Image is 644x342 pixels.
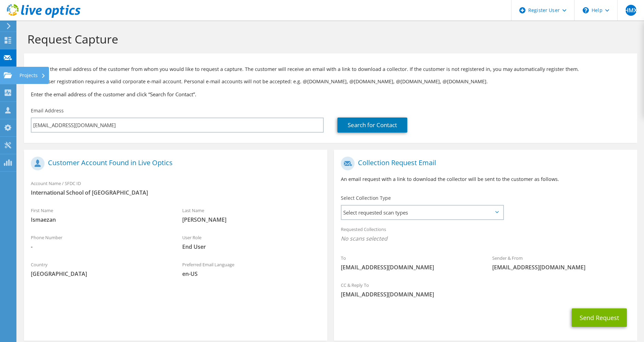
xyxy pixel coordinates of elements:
[334,222,637,247] div: Requested Collections
[572,308,627,327] button: Send Request
[175,203,327,227] div: Last Name
[24,230,175,254] div: Phone Number
[341,157,627,170] h1: Collection Request Email
[334,278,637,302] div: CC & Reply To
[31,107,64,114] label: Email Address
[334,251,485,274] div: To
[182,243,320,251] span: End User
[31,157,317,170] h1: Customer Account Found in Live Optics
[31,216,169,223] span: Ismaezan
[341,175,630,183] p: An email request with a link to download the collector will be sent to the customer as follows.
[31,189,320,196] span: International School of [GEOGRAPHIC_DATA]
[175,230,327,254] div: User Role
[492,264,630,271] span: [EMAIL_ADDRESS][DOMAIN_NAME]
[337,118,407,133] a: Search for Contact
[31,243,169,251] span: -
[341,235,630,242] span: No scans selected
[182,270,320,278] span: en-US
[626,5,636,16] span: HMX
[583,7,589,13] svg: \n
[341,291,630,298] span: [EMAIL_ADDRESS][DOMAIN_NAME]
[485,251,637,274] div: Sender & From
[182,216,320,223] span: [PERSON_NAME]
[27,32,630,46] h1: Request Capture
[341,195,391,201] label: Select Collection Type
[31,90,630,98] h3: Enter the email address of the customer and click “Search for Contact”.
[341,264,479,271] span: [EMAIL_ADDRESS][DOMAIN_NAME]
[24,203,175,227] div: First Name
[175,257,327,281] div: Preferred Email Language
[16,67,49,84] div: Projects
[31,270,169,278] span: [GEOGRAPHIC_DATA]
[31,65,630,73] p: Provide the email address of the customer from whom you would like to request a capture. The cust...
[31,78,630,85] p: Note: User registration requires a valid corporate e-mail account. Personal e-mail accounts will ...
[342,206,503,219] span: Select requested scan types
[24,257,175,281] div: Country
[24,176,327,200] div: Account Name / SFDC ID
